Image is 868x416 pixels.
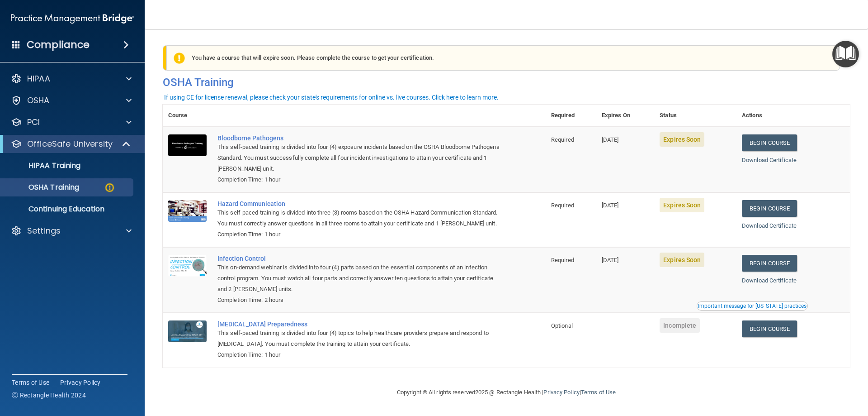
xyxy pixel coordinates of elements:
[217,255,500,262] a: Infection Control
[742,320,797,337] a: Begin Course
[27,95,50,106] p: OSHA
[581,389,616,396] a: Terms of Use
[27,117,40,128] p: PCI
[742,222,797,229] a: Download Certificate
[166,45,840,71] div: You have a course that will expire soon. Please complete the course to get your certification.
[27,73,50,84] p: HIPAA
[217,262,500,295] div: This on-demand webinar is divided into four (4) parts based on the essential components of an inf...
[742,255,797,272] a: Begin Course
[654,105,736,127] th: Status
[27,225,61,236] p: Settings
[602,136,619,143] span: [DATE]
[698,303,807,309] div: Important message for [US_STATE] practices
[11,139,131,149] a: OfficeSafe University
[163,105,212,127] th: Course
[543,389,579,396] a: Privacy Policy
[104,182,115,193] img: warning-circle.0cc9ac19.png
[217,328,500,349] div: This self-paced training is divided into four (4) topics to help healthcare providers prepare and...
[217,134,500,142] a: Bloodborne Pathogens
[217,174,500,185] div: Completion Time: 1 hour
[742,134,797,151] a: Begin Course
[596,105,654,127] th: Expires On
[832,41,859,67] button: Open Resource Center
[742,200,797,217] a: Begin Course
[602,202,619,209] span: [DATE]
[163,93,500,102] button: If using CE for license renewal, please check your state's requirements for online vs. live cours...
[660,318,700,333] span: Incomplete
[11,73,132,84] a: HIPAA
[163,76,850,89] h4: OSHA Training
[27,38,90,51] h4: Compliance
[217,200,500,207] a: Hazard Communication
[11,10,134,28] img: PMB logo
[174,53,185,64] img: exclamation-circle-solid-warning.7ed2984d.png
[217,207,500,229] div: This self-paced training is divided into three (3) rooms based on the OSHA Hazard Communication S...
[551,136,574,143] span: Required
[217,295,500,306] div: Completion Time: 2 hours
[742,157,797,163] a: Download Certificate
[660,198,704,212] span: Expires Soon
[660,132,704,147] span: Expires Soon
[27,139,113,149] p: OfficeSafe University
[12,378,49,387] a: Terms of Use
[551,322,573,329] span: Optional
[12,391,86,400] span: Ⓒ Rectangle Health 2024
[217,229,500,240] div: Completion Time: 1 hour
[6,161,80,170] p: HIPAA Training
[546,105,596,127] th: Required
[551,202,574,209] span: Required
[60,378,101,387] a: Privacy Policy
[164,94,499,100] div: If using CE for license renewal, please check your state's requirements for online vs. live cours...
[551,257,574,263] span: Required
[217,349,500,360] div: Completion Time: 1 hour
[217,320,500,328] a: [MEDICAL_DATA] Preparedness
[11,117,132,128] a: PCI
[742,277,797,284] a: Download Certificate
[602,257,619,263] span: [DATE]
[11,225,132,236] a: Settings
[697,301,808,311] button: Read this if you are a dental practitioner in the state of CA
[341,378,671,407] div: Copyright © All rights reserved 2025 @ Rectangle Health | |
[660,253,704,267] span: Expires Soon
[736,105,850,127] th: Actions
[6,183,79,192] p: OSHA Training
[217,142,500,174] div: This self-paced training is divided into four (4) exposure incidents based on the OSHA Bloodborne...
[6,205,129,214] p: Continuing Education
[11,95,132,106] a: OSHA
